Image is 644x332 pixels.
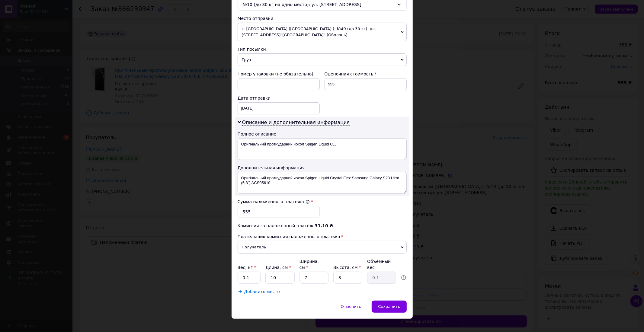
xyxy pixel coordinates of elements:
[300,259,319,270] label: Ширина, см
[238,234,340,239] span: Плательщик комиссии наложенного платежа
[333,265,361,270] label: Высота, см
[238,16,274,21] span: Место отправки
[238,265,256,270] label: Вес, кг
[341,304,361,309] span: Отменить
[238,71,320,77] div: Номер упаковки (не обязательно)
[242,120,350,126] span: Описание и дополнительная информация
[238,223,407,229] div: Комиссия за наложенный платёж:
[238,172,407,194] textarea: Оригінальний протиударний чохол Spigen Liquid Crystal Flex Samsung Galaxy S23 Ultra (6.8") ACS05610
[325,71,407,77] div: Оценочная стоимость
[238,53,407,66] span: Груз
[238,95,320,101] div: Дата отправки
[238,241,407,254] span: Получатель
[367,258,396,270] div: Объёмный вес
[244,289,280,294] span: Добавить место
[238,23,407,41] span: г. [GEOGRAPHIC_DATA] ([GEOGRAPHIC_DATA].): №49 (до 30 кг): ул. [STREET_ADDRESS]"[GEOGRAPHIC_DATA]...
[265,265,291,270] label: Длина, см
[238,47,266,52] span: Тип посылки
[315,223,333,228] span: 31.10 ₴
[378,304,400,309] span: Сохранить
[238,138,407,160] textarea: Оригінальний протиударний чохол Spigen Liquid C...
[238,131,407,137] div: Полное описание
[238,165,407,171] div: Дополнительная информация
[238,199,310,204] label: Сумма наложенного платежа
